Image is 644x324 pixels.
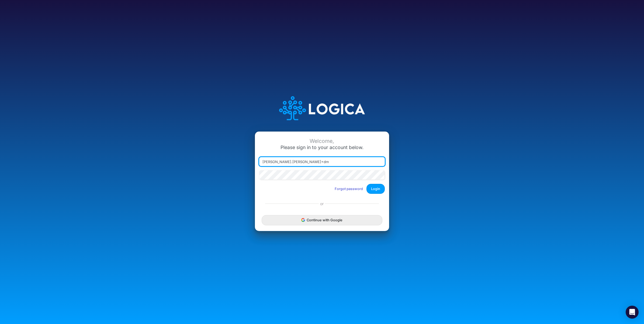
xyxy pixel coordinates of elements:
input: Email [259,157,385,166]
div: Open Intercom Messenger [626,306,639,319]
span: Please sign in to your account below. [281,144,363,150]
button: Forgot password [331,184,366,193]
div: Welcome, [259,138,385,144]
button: Continue with Google [262,215,382,225]
button: Login [366,184,385,194]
